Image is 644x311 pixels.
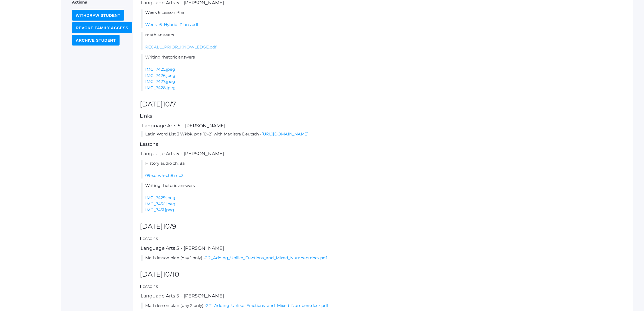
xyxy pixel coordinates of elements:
h5: Language Arts 5 - [PERSON_NAME] [140,246,626,251]
input: Withdraw Student [72,10,124,21]
li: Latin Word List 3 Wkbk. pgs. 19-21 with Magistra Deutsch - [141,131,626,137]
span: 10/10 [163,270,179,278]
a: RECALL_PRIOR_KNOWLEDGE.pdf [145,44,216,50]
a: IMG_7429.jpeg [145,195,175,200]
h5: Language Arts 5 - [PERSON_NAME] [140,293,626,299]
a: Week_6_Hybrid_Plans.pdf [145,22,198,27]
a: [URL][DOMAIN_NAME] [262,131,309,137]
a: 2.2_Adding_Unlike_Fractions_and_Mixed_Numbers.docx.pdf [205,255,327,260]
h5: Lessons [140,142,626,147]
a: IMG_7427.jpeg [145,79,175,84]
span: 10/7 [163,100,176,108]
h2: [DATE] [140,223,626,230]
li: History audio ch. 8a [141,160,626,179]
li: Week 6 Lesson Plan [141,9,626,28]
h5: Language Arts 5 - [PERSON_NAME] [140,151,626,156]
a: IMG_7431.jpeg [145,207,174,212]
a: 2.2_Adding_Unlike_Fractions_and_Mixed_Numbers.docx.pdf [206,303,328,308]
span: 10/9 [163,222,176,230]
h5: Language Arts 5 - [PERSON_NAME] [141,123,626,128]
h5: Language Arts 5 - [PERSON_NAME] [140,0,626,5]
a: 09-sotw4-ch8.mp3 [145,173,183,178]
a: IMG_7428.jpeg [145,85,176,90]
li: Math lesson plan (day 2 only) - [141,303,626,309]
input: Archive Student [72,35,120,46]
li: Writing rhetoric answers [141,183,626,213]
h5: Links [140,114,626,119]
h5: Lessons [140,284,626,289]
a: IMG_7426.jpeg [145,73,175,78]
h5: Lessons [140,236,626,241]
li: Math lesson plan (day 1 only) - [141,255,626,261]
input: Revoke Family Access [72,22,132,33]
a: IMG_7430.jpeg [145,201,175,206]
li: math answers [141,32,626,50]
li: Writing rhetoric answers [141,54,626,91]
h2: [DATE] [140,271,626,278]
h2: [DATE] [140,101,626,108]
a: IMG_7425.jpeg [145,67,175,72]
